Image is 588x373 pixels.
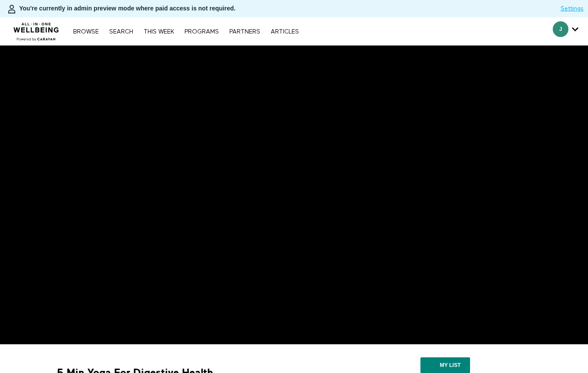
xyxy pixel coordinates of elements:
button: My list [420,357,470,373]
img: CARAVAN [10,16,63,42]
a: Settings [561,4,584,13]
a: ARTICLES [266,29,303,35]
a: THIS WEEK [139,29,178,35]
a: Search [105,29,138,35]
img: person-bdfc0eaa9744423c596e6e1c01710c89950b1dff7c83b5d61d716cfd8139584f.svg [7,4,17,14]
a: PARTNERS [225,29,265,35]
div: Secondary [546,17,585,45]
a: PROGRAMS [180,29,223,35]
nav: Primary [69,27,303,36]
a: Browse [69,29,103,35]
